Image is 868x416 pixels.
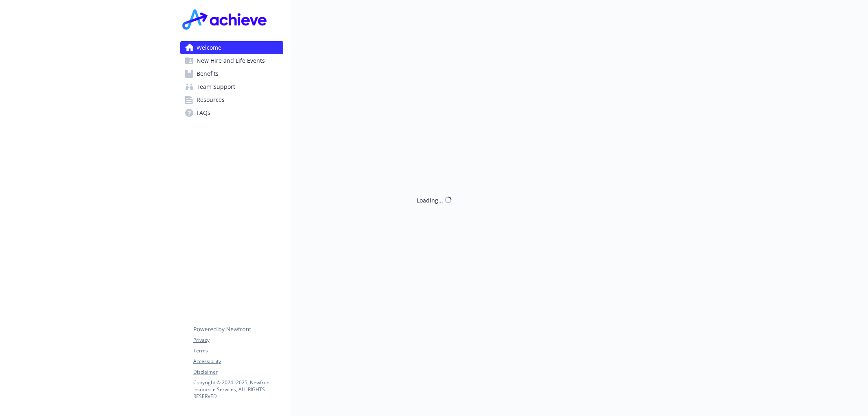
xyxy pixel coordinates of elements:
[193,379,283,400] p: Copyright © 2024 - 2025 , Newfront Insurance Services, ALL RIGHTS RESERVED
[180,93,283,106] a: Resources
[193,347,283,354] a: Terms
[197,41,221,54] span: Welcome
[193,358,283,365] a: Accessibility
[193,337,283,344] a: Privacy
[197,93,225,106] span: Resources
[180,41,283,54] a: Welcome
[197,67,219,80] span: Benefits
[180,67,283,80] a: Benefits
[197,80,235,93] span: Team Support
[180,106,283,119] a: FAQs
[417,196,443,204] div: Loading...
[197,106,210,119] span: FAQs
[197,54,265,67] span: New Hire and Life Events
[180,54,283,67] a: New Hire and Life Events
[193,368,283,376] a: Disclaimer
[180,80,283,93] a: Team Support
